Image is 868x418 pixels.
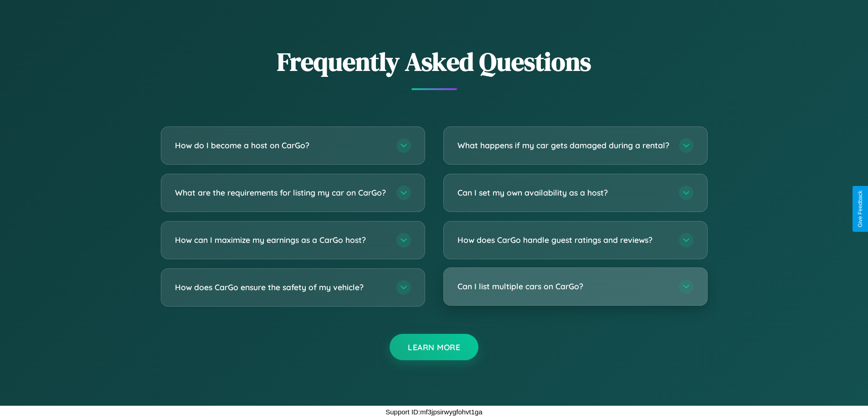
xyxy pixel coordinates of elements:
[457,281,670,292] h3: Can I list multiple cars on CarGo?
[457,187,670,198] h3: Can I set my own availability as a host?
[457,234,670,246] h3: How does CarGo handle guest ratings and reviews?
[857,191,863,227] div: Give Feedback
[175,187,387,198] h3: What are the requirements for listing my car on CarGo?
[161,44,708,79] h2: Frequently Asked Questions
[385,406,483,418] p: Support ID: mf3jpsirwygfohvt1ga
[390,334,478,360] button: Learn More
[175,282,387,293] h3: How does CarGo ensure the safety of my vehicle?
[175,140,387,151] h3: How do I become a host on CarGo?
[175,234,387,246] h3: How can I maximize my earnings as a CarGo host?
[457,140,670,151] h3: What happens if my car gets damaged during a rental?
